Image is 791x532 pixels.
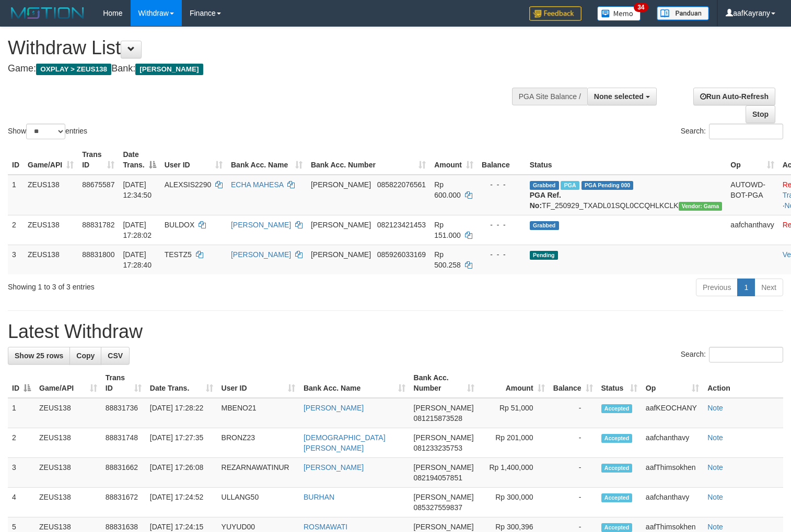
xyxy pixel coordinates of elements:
span: [PERSON_NAME] [414,433,474,442]
span: [DATE] 17:28:40 [123,250,152,269]
span: 88831800 [82,250,114,259]
td: ZEUS138 [24,215,78,245]
td: 1 [8,175,24,215]
td: - [549,428,597,458]
span: 88675587 [82,180,114,189]
td: 3 [8,458,35,488]
span: Accepted [601,434,633,443]
h4: Game: Bank: [8,64,517,74]
th: Action [703,368,783,398]
th: Op: activate to sort column ascending [726,145,778,175]
span: Copy 085822076561 to clipboard [377,180,426,189]
a: [DEMOGRAPHIC_DATA] [PERSON_NAME] [304,433,386,452]
span: Copy 082123421453 to clipboard [377,221,426,229]
td: [DATE] 17:27:35 [146,428,217,458]
td: ZEUS138 [24,245,78,274]
span: [DATE] 17:28:02 [123,221,152,239]
td: ZEUS138 [35,398,101,428]
input: Search: [709,124,783,139]
a: Next [754,279,783,296]
span: [PERSON_NAME] [311,221,371,229]
span: Copy 082194057851 to clipboard [414,474,462,482]
th: User ID: activate to sort column ascending [217,368,299,398]
div: - - - [482,249,521,260]
td: 88831672 [101,488,146,517]
td: ZEUS138 [24,175,78,215]
span: ALEXSIS2290 [165,180,212,189]
th: Balance [478,145,526,175]
a: Note [707,493,723,501]
td: REZARNAWATINUR [217,458,299,488]
th: Balance: activate to sort column ascending [549,368,597,398]
th: Amount: activate to sort column ascending [479,368,549,398]
td: - [549,488,597,517]
span: Grabbed [530,221,559,230]
span: Rp 600.000 [434,180,461,199]
img: panduan.png [657,6,709,20]
td: - [549,458,597,488]
span: TESTZ5 [165,250,192,259]
a: Run Auto-Refresh [693,88,775,105]
a: Copy [69,347,101,365]
td: Rp 201,000 [479,428,549,458]
td: ZEUS138 [35,428,101,458]
span: [PERSON_NAME] [414,523,474,531]
td: ZEUS138 [35,488,101,517]
label: Search: [681,124,783,139]
span: None selected [594,92,644,101]
a: Previous [696,279,738,296]
img: Feedback.jpg [529,6,581,21]
span: Show 25 rows [15,352,63,360]
span: OXPLAY > ZEUS138 [36,64,111,75]
span: Copy 085926033169 to clipboard [377,250,426,259]
span: Grabbed [530,181,559,190]
td: aafchanthavy [726,215,778,245]
td: 3 [8,245,24,274]
td: Rp 1,400,000 [479,458,549,488]
a: ECHA MAHESA [231,180,283,189]
div: - - - [482,220,521,230]
td: TF_250929_TXADL01SQL0CCQHLKCLK [526,175,727,215]
span: Rp 151.000 [434,221,461,239]
th: Trans ID: activate to sort column ascending [78,145,119,175]
label: Search: [681,347,783,362]
th: Date Trans.: activate to sort column ascending [146,368,217,398]
span: [PERSON_NAME] [311,250,371,259]
span: [PERSON_NAME] [135,64,203,75]
td: - [549,398,597,428]
div: PGA Site Balance / [512,88,587,105]
td: [DATE] 17:28:22 [146,398,217,428]
button: None selected [587,88,657,105]
a: [PERSON_NAME] [304,404,364,412]
td: [DATE] 17:26:08 [146,458,217,488]
th: ID: activate to sort column descending [8,368,35,398]
a: Note [707,433,723,442]
th: Op: activate to sort column ascending [642,368,703,398]
span: [PERSON_NAME] [311,180,371,189]
input: Search: [709,347,783,362]
th: Status [526,145,727,175]
td: Rp 51,000 [479,398,549,428]
span: Copy [76,352,95,360]
th: Date Trans.: activate to sort column descending [119,145,160,175]
span: Pending [530,251,558,260]
td: aafThimsokhen [642,458,703,488]
span: [PERSON_NAME] [414,404,474,412]
a: Note [707,463,723,471]
h1: Latest Withdraw [8,321,783,342]
th: Bank Acc. Name: activate to sort column ascending [299,368,410,398]
th: Trans ID: activate to sort column ascending [101,368,146,398]
th: Bank Acc. Number: activate to sort column ascending [307,145,430,175]
td: aafchanthavy [642,488,703,517]
span: 34 [634,3,648,12]
span: Copy 081215873528 to clipboard [414,414,462,422]
td: ZEUS138 [35,458,101,488]
span: BULDOX [165,221,195,229]
img: Button%20Memo.svg [597,6,641,21]
td: 1 [8,398,35,428]
td: AUTOWD-BOT-PGA [726,175,778,215]
a: Note [707,523,723,531]
select: Showentries [26,124,65,139]
span: [PERSON_NAME] [414,463,474,471]
td: ULLANG50 [217,488,299,517]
